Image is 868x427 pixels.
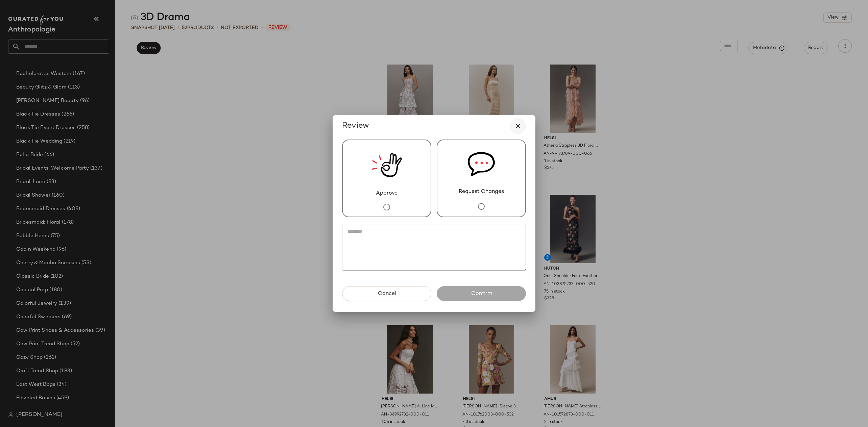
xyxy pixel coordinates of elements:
span: Request Changes [459,188,504,196]
span: Cancel [377,291,396,297]
img: review_new_snapshot.RGmwQ69l.svg [371,140,402,190]
img: svg%3e [468,140,495,188]
span: Review [342,121,369,131]
button: Cancel [342,286,431,301]
span: Approve [376,190,397,198]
